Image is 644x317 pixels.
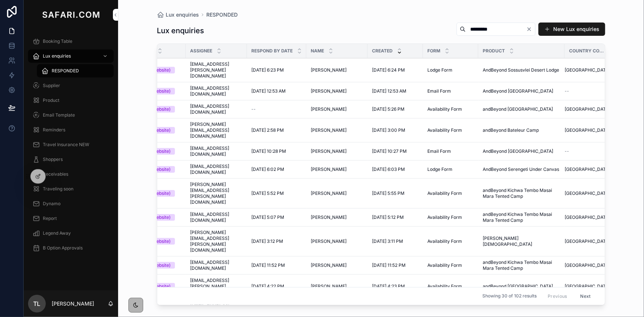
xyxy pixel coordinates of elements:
[483,88,553,94] span: AndBeyond [GEOGRAPHIC_DATA]
[135,214,181,221] a: Form (website)
[28,197,114,210] a: Dynamo
[251,283,302,289] a: [DATE] 4:22 PM
[251,190,302,196] a: [DATE] 5:52 PM
[427,238,462,244] span: Availability Form
[372,88,406,94] span: [DATE] 12:53 AM
[28,94,114,107] a: Product
[565,214,611,220] a: [GEOGRAPHIC_DATA]
[190,259,242,271] a: [EMAIL_ADDRESS][DOMAIN_NAME]
[190,182,242,205] a: [PERSON_NAME][EMAIL_ADDRESS][PERSON_NAME][DOMAIN_NAME]
[483,235,560,247] a: [PERSON_NAME][DEMOGRAPHIC_DATA]
[190,163,242,175] a: [EMAIL_ADDRESS][DOMAIN_NAME]
[190,85,242,97] a: [EMAIL_ADDRESS][DOMAIN_NAME]
[427,148,474,154] a: Email Form
[43,112,75,118] span: Email Template
[427,106,474,112] a: Availability Form
[372,190,404,196] span: [DATE] 5:55 PM
[43,156,63,162] span: Shoppers
[37,64,114,77] a: RESPONDED
[372,148,407,154] span: [DATE] 10:27 PM
[427,283,474,289] a: Availability Form
[251,238,283,244] span: [DATE] 3:12 PM
[483,148,560,154] a: AndBeyond [GEOGRAPHIC_DATA]
[427,214,474,220] a: Availability Form
[190,121,242,139] a: [PERSON_NAME][EMAIL_ADDRESS][DOMAIN_NAME]
[427,262,462,268] span: Availability Form
[372,48,393,54] span: Created
[311,88,347,94] span: [PERSON_NAME]
[427,88,474,94] a: Email Form
[28,49,114,63] a: Lux enquiries
[190,230,242,253] a: [PERSON_NAME][EMAIL_ADDRESS][PERSON_NAME][DOMAIN_NAME]
[311,238,347,244] span: [PERSON_NAME]
[372,262,419,268] a: [DATE] 11:52 PM
[483,127,560,133] a: andBeyond Bateleur Camp
[483,106,553,112] span: andBeyond [GEOGRAPHIC_DATA]
[482,293,537,299] span: Showing 30 of 102 results
[311,214,363,220] a: [PERSON_NAME]
[565,127,611,133] a: [GEOGRAPHIC_DATA]
[565,166,610,172] span: [GEOGRAPHIC_DATA]
[251,214,302,220] a: [DATE] 5:07 PM
[43,186,73,192] span: Traveling soon
[43,97,59,103] span: Product
[483,259,560,271] a: andBeyond Kichwa Tembo Masai Mara Tented Camp
[427,48,440,54] span: Form
[427,106,462,112] span: Availability Form
[483,48,505,54] span: Product
[157,11,199,18] a: Lux enquiries
[135,67,181,73] a: Form (website)
[28,168,114,181] a: Receivables
[251,127,284,133] span: [DATE] 2:58 PM
[565,214,610,220] span: [GEOGRAPHIC_DATA]
[311,283,347,289] span: [PERSON_NAME]
[427,67,452,73] span: Lodge Form
[483,187,560,199] span: andBeyond Kichwa Tembo Masai Mara Tented Camp
[135,88,181,94] a: Form (website)
[483,127,539,133] span: andBeyond Bateleur Camp
[251,262,302,268] a: [DATE] 11:52 PM
[34,299,41,308] span: TL
[483,67,559,73] span: AndBeyond Sossusvlei Desert Lodge
[372,127,405,133] span: [DATE] 3:00 PM
[372,283,419,289] a: [DATE] 4:23 PM
[565,148,611,154] a: --
[372,148,419,154] a: [DATE] 10:27 PM
[311,190,363,196] a: [PERSON_NAME]
[135,166,181,173] a: Form (website)
[311,106,363,112] a: [PERSON_NAME]
[190,278,242,295] a: [EMAIL_ADDRESS][PERSON_NAME][DOMAIN_NAME]
[427,214,462,220] span: Availability Form
[372,283,405,289] span: [DATE] 4:23 PM
[251,148,286,154] span: [DATE] 10:28 PM
[372,166,405,172] span: [DATE] 6:03 PM
[565,262,610,268] span: [GEOGRAPHIC_DATA]
[427,67,474,73] a: Lodge Form
[135,283,181,290] a: Form (website)
[157,25,204,36] h1: Lux enquiries
[251,190,284,196] span: [DATE] 5:52 PM
[251,67,302,73] a: [DATE] 6:23 PM
[372,67,405,73] span: [DATE] 6:24 PM
[206,11,238,18] a: RESPONDED
[372,262,406,268] span: [DATE] 11:52 PM
[538,23,605,36] button: New Lux enquiries
[135,148,181,155] a: Form (website)
[311,148,363,154] a: [PERSON_NAME]
[427,190,462,196] span: Availability Form
[251,214,284,220] span: [DATE] 5:07 PM
[28,138,114,151] a: Travel Insurance NEW
[372,238,403,244] span: [DATE] 3:11 PM
[372,88,419,94] a: [DATE] 12:53 AM
[311,166,347,172] span: [PERSON_NAME]
[372,214,404,220] span: [DATE] 5:12 PM
[28,153,114,166] a: Shoppers
[251,106,302,112] a: --
[311,238,363,244] a: [PERSON_NAME]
